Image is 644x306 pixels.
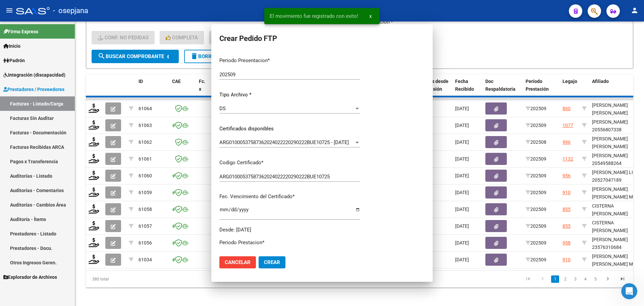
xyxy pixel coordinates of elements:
mat-icon: menu [5,6,13,14]
p: Fec. Vencimiento del Certificado [219,193,360,201]
div: 855 [562,222,571,230]
p: Certificados disponibles [219,125,360,133]
span: - osepjana [53,3,88,18]
div: CISTERNA [PERSON_NAME] 20558872196 [592,219,640,242]
div: [PERSON_NAME] 23576310684 [592,236,640,251]
span: 202509 [526,190,546,195]
div: [PERSON_NAME] 20549588264 [592,152,640,167]
iframe: Intercom live chat [621,283,637,299]
span: 202509 [526,156,546,162]
div: 1077 [562,122,573,129]
mat-icon: delete [190,52,198,60]
span: 202509 [526,123,546,128]
p: Codigo Certificado [219,159,360,167]
span: Inicio [3,42,20,50]
span: 61061 [139,156,152,162]
span: El movimiento fue registrado con exito! [270,13,358,19]
div: 958 [562,239,571,247]
span: Completa [166,35,198,41]
datatable-header-cell: ID [136,74,169,104]
span: ID [139,79,143,84]
datatable-header-cell: Fc. x [196,74,210,104]
span: [DATE] [455,223,469,229]
span: Período Prestación [526,79,549,92]
span: Fecha Recibido [455,79,474,92]
datatable-header-cell: Días desde Emisión [422,74,452,104]
p: Periodo Prestacion [219,239,360,247]
span: 61064 [139,106,152,111]
datatable-header-cell: CAE [169,74,196,104]
div: 860 [562,105,571,113]
span: 202509 [526,207,546,212]
div: 956 [562,172,571,180]
span: [DATE] [455,173,469,178]
span: 202509 [526,257,546,262]
div: 910 [562,189,571,196]
span: 61062 [139,139,152,145]
datatable-header-cell: Afiliado [589,74,643,104]
span: 202509 [526,223,546,229]
span: Fc. x [199,79,205,92]
span: 202509 [526,173,546,178]
span: 61058 [139,207,152,212]
span: 61034 [139,257,152,262]
span: Crear [264,259,280,265]
span: [DATE] [455,207,469,212]
div: 996 [562,138,571,146]
div: 380 total [86,271,194,288]
span: 202509 [526,106,546,111]
span: DS [219,105,226,112]
div: [PERSON_NAME] 20556807338 [592,118,640,134]
span: Conf. no pedidas [98,35,149,41]
span: [DATE] [455,123,469,128]
datatable-header-cell: Fecha Recibido [452,74,483,104]
h2: Crear Pedido FTP [219,32,425,45]
span: CAE [172,79,181,84]
div: [PERSON_NAME] LION 20527047189 [592,169,640,184]
span: Borrar Filtros [190,53,238,59]
span: x [369,13,372,19]
span: Integración (discapacidad) [3,71,65,79]
mat-icon: search [98,52,106,60]
p: Tipo Archivo * [219,91,360,99]
span: 61056 [139,240,152,246]
div: Desde: [DATE] [219,226,360,234]
div: 855 [562,206,571,213]
datatable-header-cell: Legajo [560,74,579,104]
div: 910 [562,256,571,264]
span: [DATE] [455,139,469,145]
span: Doc Respaldatoria [485,79,516,92]
span: Buscar Comprobante [98,53,164,59]
span: [DATE] [455,190,469,195]
div: CISTERNA [PERSON_NAME] 20558872196 [592,202,640,225]
span: 61057 [139,223,152,229]
span: [DATE] [455,257,469,262]
span: Prestadores / Proveedores [3,86,64,93]
datatable-header-cell: Doc Respaldatoria [483,74,523,104]
span: Cancelar [225,259,251,265]
span: [DATE] [455,240,469,246]
div: [PERSON_NAME] [PERSON_NAME] MIA 27537587364 [592,253,640,275]
h4: - filtros rápidos Integración - [92,18,628,26]
span: Firma Express [3,28,38,35]
span: 61059 [139,190,152,195]
button: Crear [259,256,285,268]
div: [PERSON_NAME] [PERSON_NAME] 27529918882 [592,101,640,124]
span: ARG01000537587362024022220290222BUE10725 - [DATE] [219,139,349,145]
span: Padrón [3,57,25,64]
span: 61060 [139,173,152,178]
span: Afiliado [592,79,609,84]
datatable-header-cell: Período Prestación [523,74,560,104]
span: Explorador de Archivos [3,273,57,281]
span: [DATE] [455,106,469,111]
div: [PERSON_NAME] [PERSON_NAME] 27576824969 [592,135,640,158]
span: Días desde Emisión [425,79,448,92]
p: Periodo Presentacion [219,57,360,64]
span: 202509 [526,240,546,246]
span: Legajo [562,79,577,84]
span: 61063 [139,123,152,128]
div: 1132 [562,155,573,163]
mat-icon: person [631,6,639,14]
button: Cancelar [219,256,256,268]
span: 202508 [526,139,546,145]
